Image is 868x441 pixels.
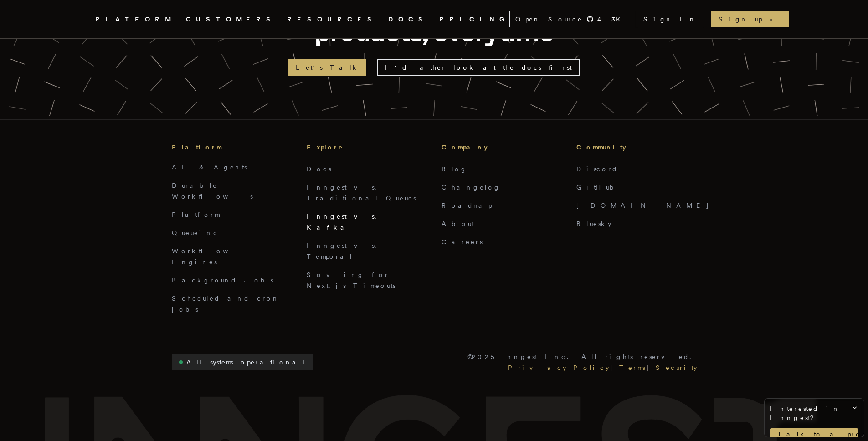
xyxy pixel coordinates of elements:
h3: Explore [307,142,427,153]
a: AI & Agents [172,164,247,171]
span: 4.3 K [597,15,626,24]
a: Roadmap [442,202,492,209]
a: Inngest vs. Traditional Queues [307,184,416,202]
a: Inngest vs. Kafka [307,213,382,231]
span: Interested in Inngest? [770,404,858,422]
a: GitHub [576,184,620,191]
p: © 2025 Inngest Inc. All rights reserved. [467,351,697,362]
span: → [766,15,781,24]
a: Privacy Policy [506,362,611,373]
div: | [647,362,654,373]
a: Terms [617,362,647,373]
div: | [611,362,617,373]
a: About [442,220,474,227]
a: PRICING [439,14,509,25]
a: Sign In [636,11,704,27]
a: Security [654,362,697,373]
a: Talk to a product expert [770,428,858,441]
a: Platform [172,211,220,218]
a: DOCS [388,14,428,25]
a: Inngest vs. Temporal [307,242,382,260]
a: Blog [442,165,467,173]
button: PLATFORM [95,14,175,25]
h3: Platform [172,142,292,153]
a: Discord [576,165,618,173]
a: Workflow Engines [172,247,250,266]
a: [DOMAIN_NAME] [576,202,709,209]
h3: Community [576,142,697,153]
a: Bluesky [576,220,611,227]
span: Open Source [515,15,583,24]
button: RESOURCES [287,14,377,25]
a: Background Jobs [172,277,273,284]
a: I'd rather look at the docs first [377,59,580,76]
a: Careers [442,238,483,246]
h3: Company [442,142,562,153]
a: Sign up [711,11,789,27]
a: Changelog [442,184,501,191]
a: Scheduled and cron jobs [172,295,280,313]
a: Docs [307,165,331,173]
a: Durable Workflows [172,182,253,200]
a: CUSTOMERS [186,14,276,25]
a: Queueing [172,229,220,236]
a: Solving for Next.js Timeouts [307,271,395,289]
a: Let's Talk [288,59,366,76]
a: All systems operational [172,354,313,370]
